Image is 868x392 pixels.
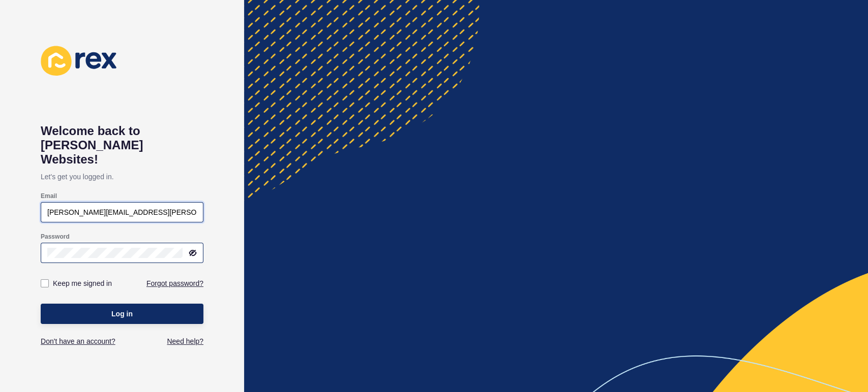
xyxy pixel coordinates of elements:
a: Don't have an account? [41,336,115,346]
p: Let's get you logged in. [41,167,203,187]
label: Keep me signed in [53,278,112,288]
input: e.g. name@company.com [47,207,197,217]
label: Password [41,233,70,241]
a: Need help? [167,336,203,346]
label: Email [41,192,57,200]
a: Forgot password? [146,278,203,288]
button: Log in [41,304,203,324]
h1: Welcome back to [PERSON_NAME] Websites! [41,124,203,167]
span: Log in [111,309,133,319]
